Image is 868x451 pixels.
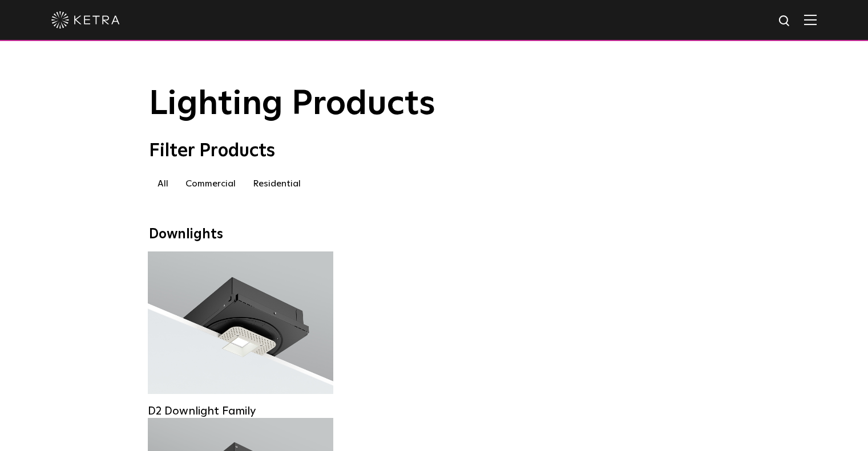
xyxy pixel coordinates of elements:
label: Residential [244,173,309,194]
img: search icon [778,14,792,29]
a: D2 Downlight Family Lumen Output:1200Colors:White / Black / Gloss Black / Silver / Bronze / Silve... [148,251,333,401]
label: All [149,173,177,194]
span: Lighting Products [149,87,435,121]
div: D2 Downlight Family [148,404,333,418]
div: Downlights [149,226,720,243]
img: ketra-logo-2019-white [51,11,120,29]
img: Hamburger%20Nav.svg [804,14,817,25]
label: Commercial [177,173,244,194]
div: Filter Products [149,140,720,162]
